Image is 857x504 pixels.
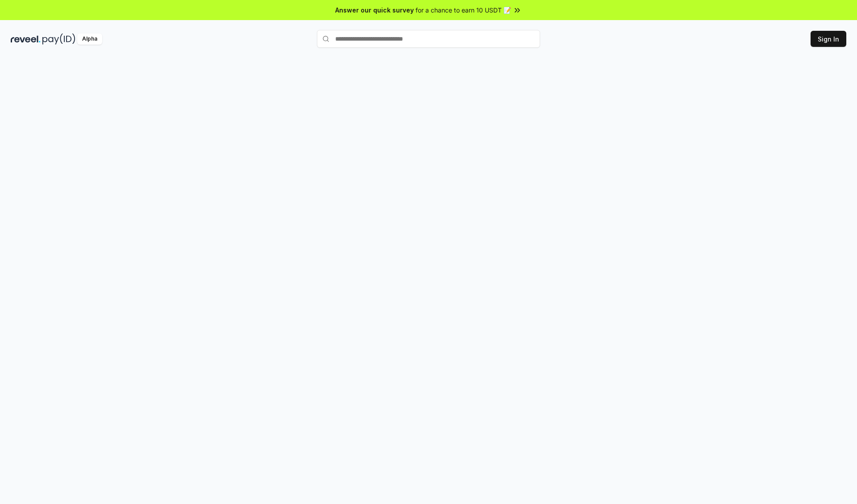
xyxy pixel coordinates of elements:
div: Alpha [77,33,102,45]
img: pay_id [42,33,75,45]
span: Answer our quick survey [335,5,414,15]
button: Sign In [811,31,846,47]
img: reveel_dark [11,33,41,45]
span: for a chance to earn 10 USDT 📝 [416,5,511,15]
